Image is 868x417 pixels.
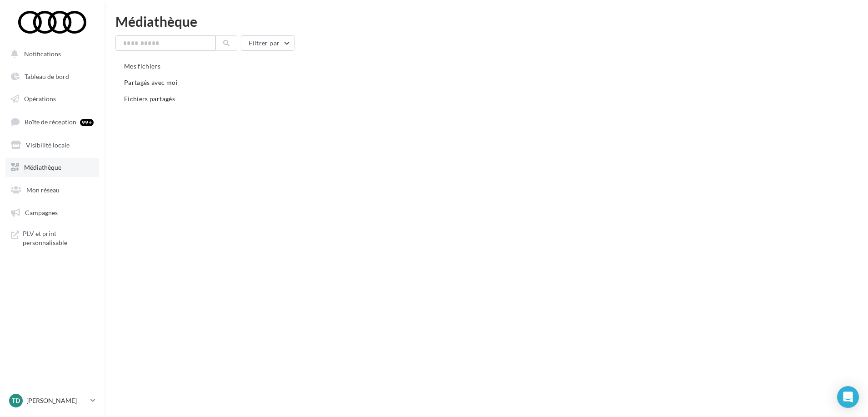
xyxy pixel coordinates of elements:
a: Boîte de réception 99+ [5,112,99,132]
button: Notifications [5,44,95,64]
span: Visibilité locale [26,141,70,148]
button: Filtrer par [241,35,294,51]
a: TD [PERSON_NAME] [7,392,97,409]
span: Mon réseau [26,186,60,194]
a: Opérations [5,89,99,108]
span: Campagnes [25,209,58,216]
span: Médiathèque [24,163,61,171]
span: Notifications [24,50,61,58]
a: Mon réseau [5,181,99,200]
span: Tableau de bord [25,73,69,80]
span: Fichiers partagés [124,95,175,103]
div: Open Intercom Messenger [837,386,859,408]
span: Opérations [24,95,56,103]
a: PLV et print personnalisable [5,226,99,250]
span: Partagés avec moi [124,78,178,86]
span: Boîte de réception [25,118,76,126]
span: PLV et print personnalisable [23,229,94,247]
span: Mes fichiers [124,62,160,70]
span: TD [12,396,20,405]
div: 99+ [80,119,94,126]
p: [PERSON_NAME] [26,396,87,405]
div: Médiathèque [115,15,857,28]
a: Médiathèque [5,158,99,177]
a: Visibilité locale [5,136,99,155]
